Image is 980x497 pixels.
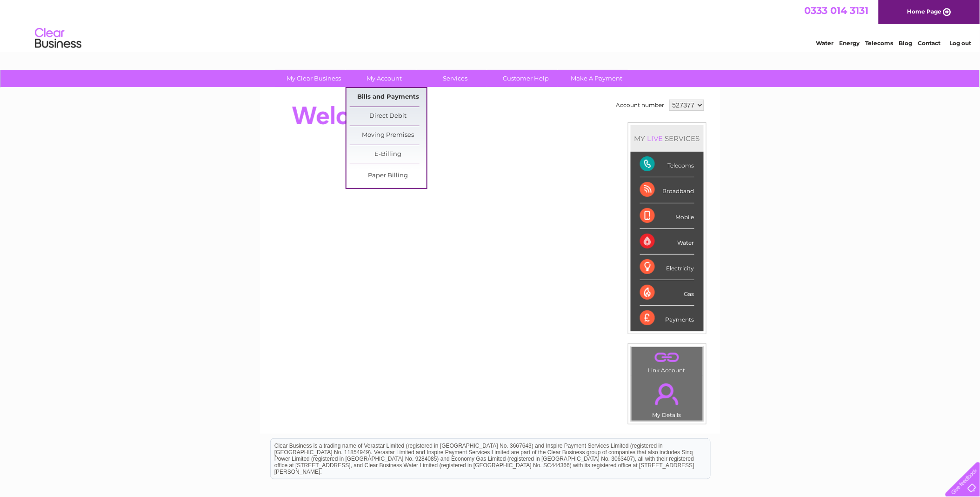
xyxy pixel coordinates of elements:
[640,152,694,177] div: Telecoms
[640,177,694,203] div: Broadband
[275,70,352,87] a: My Clear Business
[631,347,703,376] td: Link Account
[487,70,564,87] a: Customer Help
[350,167,427,185] a: Paper Billing
[634,349,700,366] a: .
[805,5,869,16] a: 0333 014 3131
[866,40,893,47] a: Telecoms
[631,376,703,421] td: My Details
[614,97,667,113] td: Account number
[640,306,694,331] div: Payments
[346,70,423,87] a: My Account
[34,24,82,53] img: logo.png
[949,40,971,47] a: Log out
[640,229,694,255] div: Water
[640,255,694,280] div: Electricity
[640,280,694,306] div: Gas
[417,70,493,87] a: Services
[631,125,704,152] div: MY SERVICES
[899,40,913,47] a: Blog
[640,203,694,229] div: Mobile
[918,40,941,47] a: Contact
[350,126,427,145] a: Moving Premises
[646,134,665,143] div: LIVE
[634,378,700,410] a: .
[840,40,860,47] a: Energy
[350,88,427,107] a: Bills and Payments
[350,107,427,126] a: Direct Debit
[816,40,834,47] a: Water
[271,5,710,45] div: Clear Business is a trading name of Verastar Limited (registered in [GEOGRAPHIC_DATA] No. 3667643...
[558,70,635,87] a: Make A Payment
[350,145,427,164] a: E-Billing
